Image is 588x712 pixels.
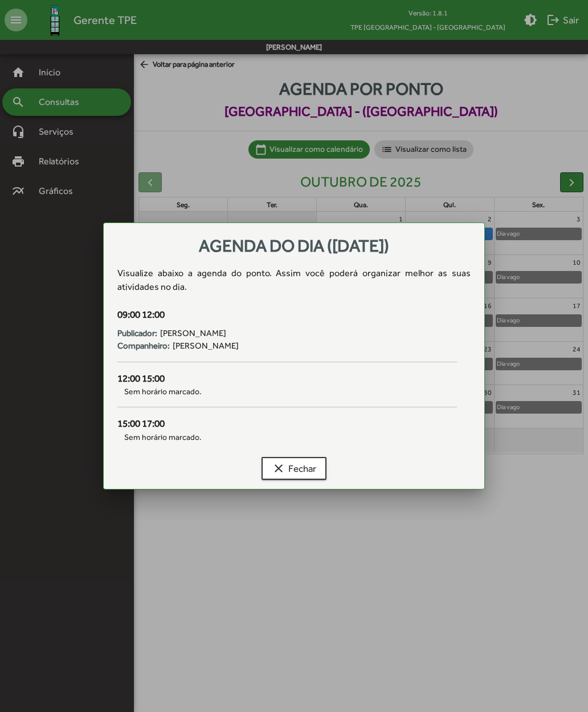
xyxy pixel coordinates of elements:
span: Sem horário marcado. [117,386,458,398]
div: 09:00 12:00 [117,308,458,322]
div: 15:00 17:00 [117,416,458,431]
div: Visualize abaixo a agenda do ponto . Assim você poderá organizar melhor as suas atividades no dia. [117,266,471,294]
strong: Companheiro: [117,339,170,353]
strong: Publicador: [117,327,157,340]
span: Agenda do dia ([DATE]) [199,236,389,256]
div: 12:00 15:00 [117,371,458,386]
mat-icon: clear [272,462,285,475]
button: Fechar [262,457,326,480]
span: Sem horário marcado. [117,431,458,443]
span: [PERSON_NAME] [173,339,239,353]
span: [PERSON_NAME] [160,327,226,340]
span: Fechar [272,458,316,479]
